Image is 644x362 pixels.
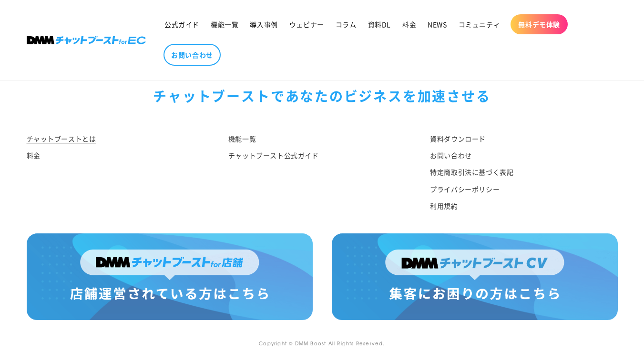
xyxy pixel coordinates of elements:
span: コミュニティ [459,20,501,29]
span: ウェビナー [289,20,324,29]
a: チャットブースト公式ガイド [228,147,319,164]
a: お問い合わせ [430,147,472,164]
a: 料金 [397,14,422,34]
span: 導入事例 [250,20,277,29]
span: 無料デモ体験 [518,20,560,29]
small: Copyright © DMM Boost All Rights Reserved. [259,340,385,347]
div: チャットブーストで あなたのビジネスを加速させる [27,84,618,108]
a: 機能一覧 [205,14,244,34]
img: 店舗運営されている方はこちら [27,233,313,320]
img: 集客にお困りの方はこちら [332,233,618,320]
a: お問い合わせ [164,44,221,66]
span: NEWS [428,20,447,29]
a: NEWS [422,14,452,34]
a: プライバシーポリシー [430,181,500,198]
a: 機能一覧 [228,133,256,147]
a: 資料DL [362,14,397,34]
a: 料金 [27,147,41,164]
a: 資料ダウンロード [430,133,486,147]
a: ウェビナー [284,14,330,34]
a: 特定商取引法に基づく表記 [430,164,513,181]
a: コミュニティ [453,14,506,34]
a: 導入事例 [244,14,283,34]
a: 利用規約 [430,198,458,214]
span: 公式ガイド [164,20,199,29]
span: 資料DL [368,20,391,29]
a: 無料デモ体験 [511,14,568,34]
span: 料金 [402,20,416,29]
span: コラム [336,20,357,29]
a: チャットブーストとは [27,133,96,147]
a: 公式ガイド [159,14,205,34]
span: 機能一覧 [211,20,238,29]
span: お問い合わせ [171,50,213,59]
img: 株式会社DMM Boost [27,36,146,44]
a: コラム [330,14,362,34]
